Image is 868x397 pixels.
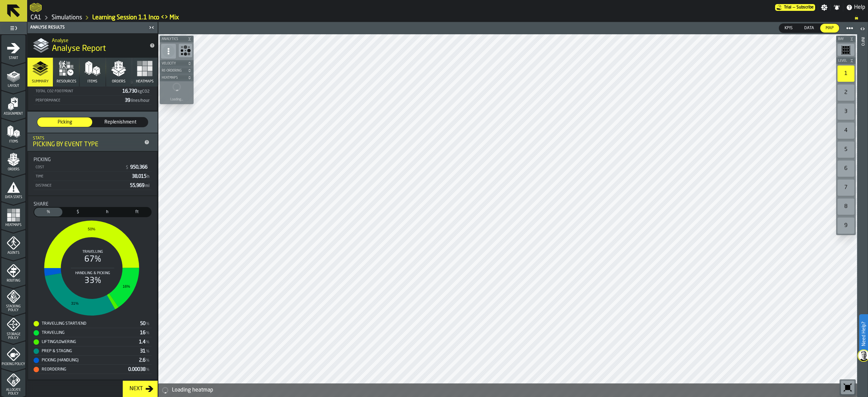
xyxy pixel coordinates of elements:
[836,102,856,121] div: button-toolbar-undefined
[96,119,145,126] span: Replenishment
[140,348,145,354] div: Stat Value
[65,209,91,215] span: $
[30,14,865,22] nav: Breadcrumb
[63,207,93,217] label: button-switch-multi-Cost
[160,67,194,74] button: button-
[1,112,25,116] span: Assignment
[93,117,148,127] div: thumb
[1,118,25,146] li: menu Items
[1,174,25,201] li: menu Data Stats
[122,207,152,217] label: button-switch-multi-Distance
[837,198,854,215] div: 8
[34,157,152,163] div: Title
[802,25,817,31] span: Data
[799,24,820,33] div: thumb
[1,168,25,171] span: Orders
[784,5,791,10] span: Trial
[836,197,856,216] div: button-toolbar-undefined
[147,175,150,179] span: h
[35,89,120,94] div: Total CO2 Footprint
[860,315,867,353] label: Need Help?
[837,160,854,177] div: 6
[125,98,150,103] span: 39
[127,385,145,393] div: Next
[836,216,856,235] div: button-toolbar-undefined
[131,99,150,103] span: lines/hour
[854,3,865,12] span: Help
[35,174,129,179] div: Time
[836,36,856,42] button: button-
[34,202,152,207] div: Title
[158,383,857,397] div: alert-Loading heatmap
[35,98,122,103] div: Performance
[837,59,848,63] span: Level
[1,279,25,283] span: Routing
[139,339,145,345] div: Stat Value
[126,165,128,170] span: $
[146,349,150,354] span: %
[52,37,144,43] h2: Sub Title
[1,313,25,340] li: menu Storage Policy
[27,33,158,58] div: title-Analyse Report
[160,382,198,396] a: logo-header
[93,117,148,127] label: button-switch-multi-Replenishment
[140,321,145,326] div: Stat Value
[837,218,854,234] div: 9
[93,207,122,217] label: button-switch-multi-Time
[160,74,194,81] button: button-
[1,91,25,118] li: menu Assignment
[64,208,92,216] div: thumb
[1,369,25,396] li: menu Allocate Policy
[1,341,25,368] li: menu Picking Policy
[34,348,140,354] div: Prep & Staging
[147,23,156,32] label: button-toggle-Close me
[146,331,150,336] span: %
[34,87,152,96] div: StatList-item-Total CO2 Footprint
[1,333,25,340] span: Storage Policy
[160,60,194,67] button: button-
[34,96,152,105] div: StatList-item-Performance
[775,4,815,11] a: link-to-/wh/i/76e2a128-1b54-4d66-80d4-05ae4c277723/pricing/
[160,62,186,65] span: Velocity
[837,179,854,196] div: 7
[1,285,25,313] li: menu Stacking Policy
[95,209,120,215] span: h
[33,136,141,141] div: Stats
[831,4,843,11] label: button-toggle-Notifications
[857,22,868,397] header: Info
[820,23,840,33] label: button-switch-multi-Map
[138,90,150,94] span: kgCO2
[33,141,141,148] div: Picking by event type
[28,196,157,379] div: stat-Share
[837,37,848,41] span: Bay
[779,23,798,33] label: button-switch-multi-KPIs
[34,367,128,372] div: Reordering
[146,340,150,345] span: %
[34,208,62,216] div: thumb
[34,202,48,207] span: Share
[837,65,854,82] div: 1
[837,141,854,158] div: 5
[1,195,25,199] span: Data Stats
[124,209,150,215] span: ft
[860,36,865,395] div: Info
[842,382,853,393] svg: Reset zoom and position
[140,330,145,336] div: Stat Value
[1,84,25,88] span: Layout
[1,140,25,144] span: Items
[798,23,820,33] label: button-switch-multi-Data
[160,69,186,73] span: Re-Ordering
[35,165,122,170] div: Cost
[30,1,42,14] a: logo-header
[1,146,25,173] li: menu Orders
[146,358,150,363] span: %
[782,25,795,31] span: KPIs
[123,381,158,397] button: button-Next
[130,183,150,188] span: 55,969
[34,330,140,336] div: Travelling
[836,64,856,83] div: button-toolbar-undefined
[93,208,121,216] div: thumb
[836,42,856,57] div: button-toolbar-undefined
[34,358,139,363] div: Picking (Handling)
